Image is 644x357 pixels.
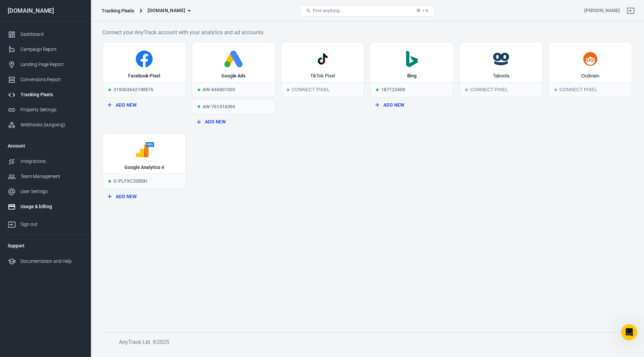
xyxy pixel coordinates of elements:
div: Dashboard [20,31,83,38]
div: [DOMAIN_NAME] [2,8,88,14]
a: RunningAW-761418396 [192,99,275,114]
a: Google Analytics 4RunningG-PLFXCZ0BDH [102,133,186,189]
h6: AnyTrack Ltd. © 2025 [119,338,622,346]
div: Documentation and Help [20,258,83,265]
div: Conversions Report [20,76,83,83]
a: BingRunning187123409 [370,42,454,98]
a: Landing Page Report [2,57,88,72]
button: [DOMAIN_NAME] [145,4,193,17]
a: Google AdsRunningAW-846801020 [192,42,275,98]
div: Property Settings [20,106,83,113]
a: Webhooks (outgoing) [2,117,88,132]
div: Google Analytics 4 [124,164,164,171]
div: Integrations [20,158,83,165]
div: AW-846801020 [192,82,275,97]
div: 319363642190876 [103,82,185,97]
a: Sign out [623,3,639,19]
div: Facebook Pixel [128,73,160,79]
div: Tracking Pixels [20,91,83,98]
button: Add New [373,99,451,111]
div: 187123409 [371,82,453,97]
button: OutbrainConnect PixelConnect Pixel [548,42,632,98]
li: Support [2,238,88,254]
a: Team Management [2,169,88,184]
button: TaboolaConnect PixelConnect Pixel [459,42,543,98]
a: Facebook PixelRunning319363642190876 [102,42,186,98]
a: Tracking Pixels [2,87,88,102]
span: Running [198,105,200,108]
button: TikTok PixelConnect PixelConnect Pixel [281,42,365,98]
span: Running [108,88,111,91]
a: Sign out [2,214,88,232]
button: Add New [105,190,183,203]
button: Find anything...⌘ + K [300,5,434,16]
div: AW-761418396 [192,100,275,114]
a: Campaign Report [2,42,88,57]
div: Tracking Pixels [102,7,134,14]
span: Running [376,88,379,91]
div: Landing Page Report [20,61,83,68]
span: Connect Pixel [465,88,468,91]
h6: Connect your AnyTrack account with your analytics and ad accounts. [102,28,632,37]
div: Taboola [493,73,509,79]
div: G-PLFXCZ0BDH [103,173,185,188]
span: Running [198,88,200,91]
span: Find anything... [313,8,343,13]
a: Usage & billing [2,199,88,214]
button: Add New [105,99,183,111]
a: Property Settings [2,102,88,117]
iframe: Intercom live chat [621,324,637,340]
div: Bing [407,73,417,79]
span: Connect Pixel [287,88,289,91]
div: Connect Pixel [549,82,632,97]
div: Webhooks (outgoing) [20,121,83,128]
a: Integrations [2,154,88,169]
span: Connect Pixel [554,88,557,91]
li: Account [2,138,88,154]
div: Account id: o4XwCY9M [584,7,620,14]
a: Dashboard [2,27,88,42]
a: User Settings [2,184,88,199]
div: Sign out [20,221,83,228]
div: Google Ads [221,73,246,79]
div: Campaign Report [20,46,83,53]
div: TikTok Pixel [310,73,335,79]
a: Conversions Report [2,72,88,87]
div: Connect Pixel [281,82,364,97]
div: ⌘ + K [416,8,429,13]
div: Connect Pixel [460,82,542,97]
button: Add New [194,116,273,128]
div: Outbrain [581,73,599,79]
div: Usage & billing [20,203,83,210]
span: Running [108,180,111,183]
div: Team Management [20,173,83,180]
div: User Settings [20,188,83,195]
span: mamabrum.eu [148,6,185,15]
